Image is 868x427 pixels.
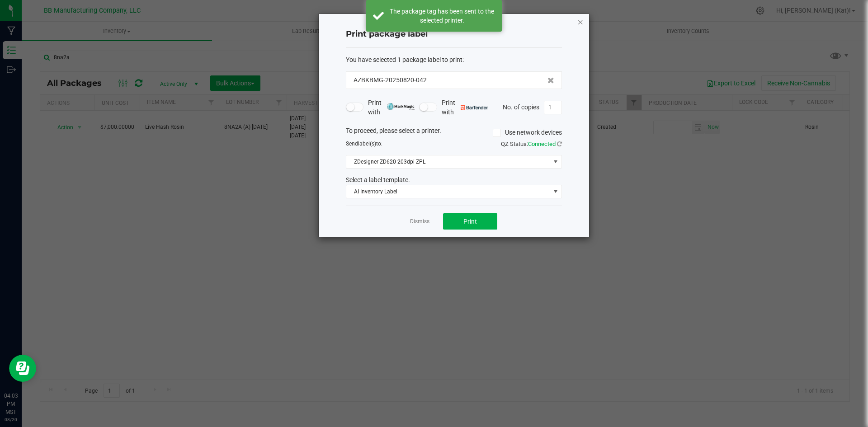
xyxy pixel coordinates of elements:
[346,141,382,147] span: Send to:
[410,218,429,225] a: Dismiss
[463,218,477,225] span: Print
[528,141,556,147] span: Connected
[461,105,488,110] img: bartender.png
[346,28,562,40] h4: Print package label
[9,355,36,382] iframe: Resource center
[389,7,495,25] div: The package tag has been sent to the selected printer.
[443,213,497,230] button: Print
[346,56,462,63] span: You have selected 1 package label to print
[358,141,376,147] span: label(s)
[346,185,550,198] span: AI Inventory Label
[339,175,569,185] div: Select a label template.
[346,155,550,168] span: ZDesigner ZD620-203dpi ZPL
[368,98,415,117] span: Print with
[442,98,488,117] span: Print with
[501,141,562,147] span: QZ Status:
[346,55,562,65] div: :
[387,103,415,110] img: mark_magic_cybra.png
[503,103,539,110] span: No. of copies
[339,126,569,140] div: To proceed, please select a printer.
[493,128,562,137] label: Use network devices
[354,75,427,85] span: AZBKBMG-20250820-042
